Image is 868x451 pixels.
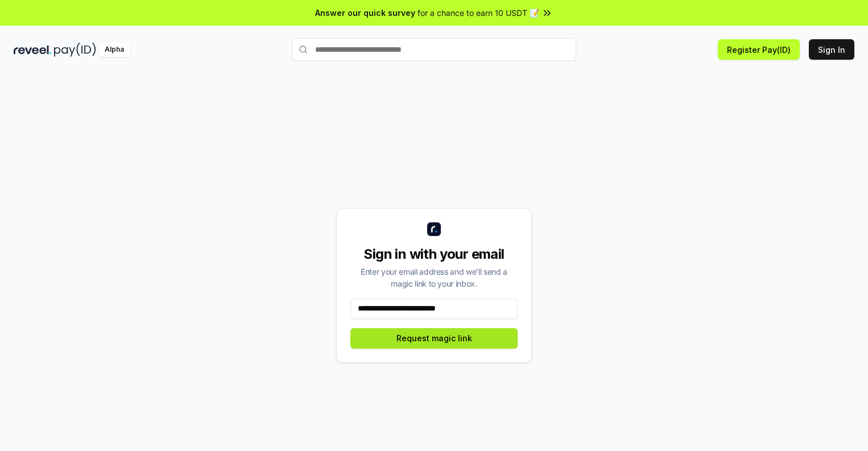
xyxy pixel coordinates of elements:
img: reveel_dark [14,43,52,57]
img: pay_id [54,43,96,57]
span: for a chance to earn 10 USDT 📝 [418,7,539,19]
button: Request magic link [350,328,518,349]
img: logo_small [427,222,441,236]
span: Answer our quick survey [315,7,415,19]
button: Register Pay(ID) [718,39,800,60]
div: Sign in with your email [350,245,518,263]
div: Alpha [98,43,130,57]
div: Enter your email address and we’ll send a magic link to your inbox. [350,266,518,289]
button: Sign In [809,39,854,60]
